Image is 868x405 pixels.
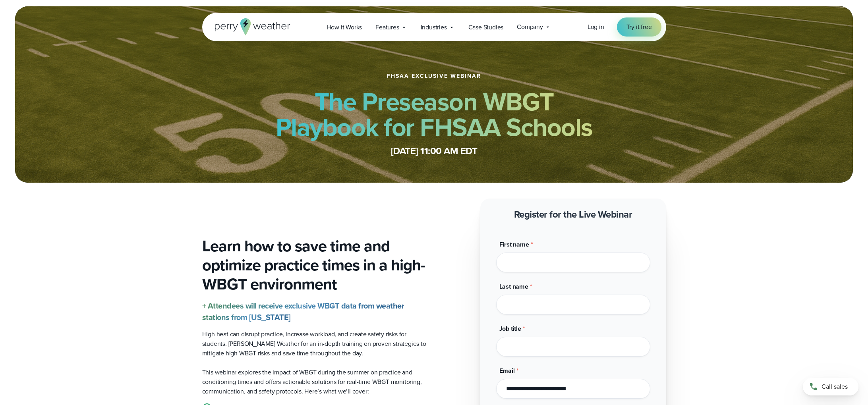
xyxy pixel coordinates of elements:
span: Try it free [626,22,652,32]
h3: Learn how to save time and optimize practice times in a high-WBGT environment [202,237,428,294]
span: Email [499,366,515,375]
h1: FHSAA Exclusive Webinar [387,73,481,79]
span: How it Works [327,23,362,32]
p: This webinar explores the impact of WBGT during the summer on practice and conditioning times and... [202,368,428,396]
span: Case Studies [468,23,504,32]
span: First name [499,240,529,249]
strong: + Attendees will receive exclusive WBGT data from weather stations from [US_STATE] [202,300,404,323]
a: Try it free [617,17,661,37]
strong: The Preseason WBGT Playbook for FHSAA Schools [276,83,593,146]
span: Industries [421,23,447,32]
p: High heat can disrupt practice, increase workload, and create safety risks for students. [PERSON_... [202,330,428,358]
a: How it Works [320,19,369,35]
a: Case Studies [462,19,510,35]
span: Company [517,22,543,32]
a: Log in [588,22,604,32]
strong: Register for the Live Webinar [514,207,632,222]
a: Call sales [803,378,858,395]
span: Last name [499,282,528,291]
span: Features [375,23,399,32]
span: Job title [499,324,521,333]
strong: [DATE] 11:00 AM EDT [391,144,477,158]
span: Call sales [822,382,848,391]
